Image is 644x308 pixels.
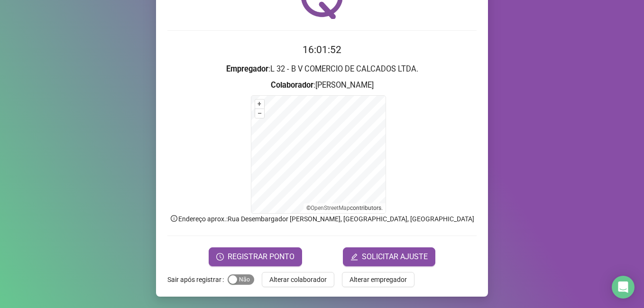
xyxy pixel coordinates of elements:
[612,276,635,299] div: Open Intercom Messenger
[269,274,327,285] span: Alterar colaborador
[362,251,428,263] span: SOLICITAR AJUSTE
[167,79,477,91] h3: : [PERSON_NAME]
[255,100,264,109] button: +
[350,253,358,261] span: edit
[343,247,435,266] button: editSOLICITAR AJUSTE
[311,205,350,211] a: OpenStreetMap
[342,272,414,287] button: Alterar empregador
[262,272,334,287] button: Alterar colaborador
[209,247,302,266] button: REGISTRAR PONTO
[216,253,224,261] span: clock-circle
[226,64,268,73] strong: Empregador
[170,214,178,223] span: info-circle
[255,109,264,118] button: –
[167,272,228,287] label: Sair após registrar
[167,214,477,224] p: Endereço aprox. : Rua Desembargador [PERSON_NAME], [GEOGRAPHIC_DATA], [GEOGRAPHIC_DATA]
[350,274,407,285] span: Alterar empregador
[271,81,313,90] strong: Colaborador
[228,251,294,263] span: REGISTRAR PONTO
[167,63,477,75] h3: : L 32 - B V COMERCIO DE CALCADOS LTDA.
[303,44,341,55] time: 16:01:52
[306,205,383,211] li: © contributors.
